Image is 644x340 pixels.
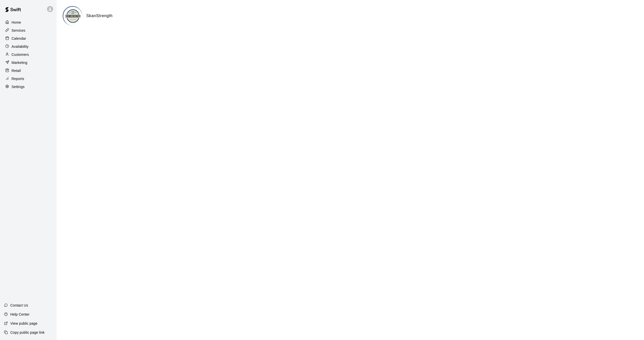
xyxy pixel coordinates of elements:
[4,51,53,58] a: Customers
[10,303,28,308] p: Contact Us
[10,330,45,335] p: Copy public page link
[4,59,53,66] a: Marketing
[12,20,21,25] p: Home
[4,43,53,50] a: Availability
[12,84,25,89] p: Settings
[4,67,53,74] a: Retail
[10,312,29,317] p: Help Center
[12,60,27,65] p: Marketing
[12,44,29,49] p: Availability
[4,35,53,42] a: Calendar
[12,76,24,81] p: Reports
[4,27,53,34] a: Services
[4,83,53,91] a: Settings
[12,52,29,57] p: Customers
[12,28,25,33] p: Services
[12,36,26,41] p: Calendar
[4,75,53,82] a: Reports
[12,68,21,73] p: Retail
[4,19,53,26] a: Home
[63,7,82,26] img: SkanStrength logo
[10,321,37,326] p: View public page
[86,13,113,19] h6: SkanStrength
